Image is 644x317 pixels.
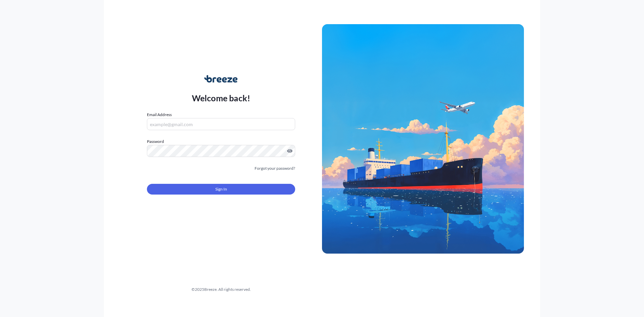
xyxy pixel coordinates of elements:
[287,148,292,154] button: Show password
[147,138,295,145] label: Password
[215,186,227,193] span: Sign In
[255,165,295,172] a: Forgot your password?
[147,118,295,130] input: example@gmail.com
[322,24,524,254] img: Ship illustration
[120,286,322,293] div: © 2025 Breeze. All rights reserved.
[192,93,251,103] p: Welcome back!
[147,111,172,118] label: Email Address
[147,184,295,195] button: Sign In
